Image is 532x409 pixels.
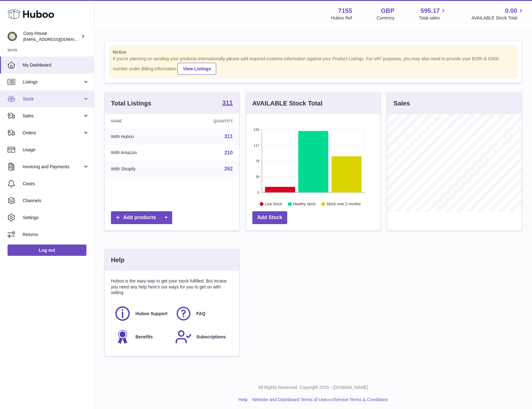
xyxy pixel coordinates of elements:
[111,99,151,108] h3: Total Listings
[377,15,395,21] div: Currency
[265,202,282,206] text: Low Stock
[419,7,447,21] a: 595.17 Total sales
[254,143,259,147] text: 117
[224,150,233,155] a: 210
[99,385,527,390] p: All Rights Reserved. Copyright 2025 - [DOMAIN_NAME]
[381,7,394,15] strong: GBP
[8,245,86,256] a: Log out
[196,311,206,317] span: FAQ
[293,202,316,206] text: Healthy stock
[23,96,83,102] span: Stock
[23,232,89,238] span: Returns
[326,202,361,206] text: Stock over 2 months
[8,32,17,41] img: info@wholesomegoods.com
[505,7,517,15] span: 0.00
[255,175,259,179] text: 39
[250,397,388,403] li: and
[23,198,89,204] span: Channels
[257,191,259,194] text: 0
[252,211,287,224] a: Add Stock
[23,147,89,153] span: Usage
[334,397,388,402] a: Service Terms & Conditions
[23,130,83,136] span: Orders
[111,211,172,224] a: Add products
[178,63,216,75] a: View Listings
[23,215,89,221] span: Settings
[338,7,352,15] strong: 7155
[105,128,178,145] td: With Huboo
[254,128,259,132] text: 156
[23,113,83,119] span: Sales
[196,334,226,340] span: Subscriptions
[331,15,352,21] div: Huboo Ref
[23,79,83,85] span: Listings
[114,328,169,345] a: Benefits
[135,311,167,317] span: Huboo Support
[113,49,513,55] strong: Notice
[252,397,326,402] a: Website and Dashboard Terms of Use
[222,100,233,106] strong: 311
[111,256,124,264] h3: Help
[175,328,230,345] a: Subscriptions
[23,164,83,170] span: Invoicing and Payments
[114,305,169,322] a: Huboo Support
[224,134,233,139] a: 311
[420,7,440,15] span: 595.17
[393,99,410,108] h3: Sales
[105,114,178,128] th: Name
[224,166,233,171] a: 262
[471,15,524,21] span: AVAILABLE Stock Total
[23,37,92,42] span: [EMAIL_ADDRESS][DOMAIN_NAME]
[255,159,259,163] text: 78
[252,99,322,108] h3: AVAILABLE Stock Total
[113,56,513,75] div: If you're planning on sending your products internationally please add required customs informati...
[135,334,153,340] span: Benefits
[23,181,89,187] span: Cases
[111,278,233,296] p: Huboo is the easy way to get your stock fulfilled. But incase you need any help here's our ways f...
[105,145,178,161] td: With Amazon
[105,161,178,177] td: With Shopify
[419,15,447,21] span: Total sales
[178,114,239,128] th: Quantity
[239,397,248,402] a: Help
[175,305,230,322] a: FAQ
[23,62,89,68] span: My Dashboard
[471,7,524,21] a: 0.00 AVAILABLE Stock Total
[222,100,233,107] a: 311
[23,30,80,42] div: Cosy House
